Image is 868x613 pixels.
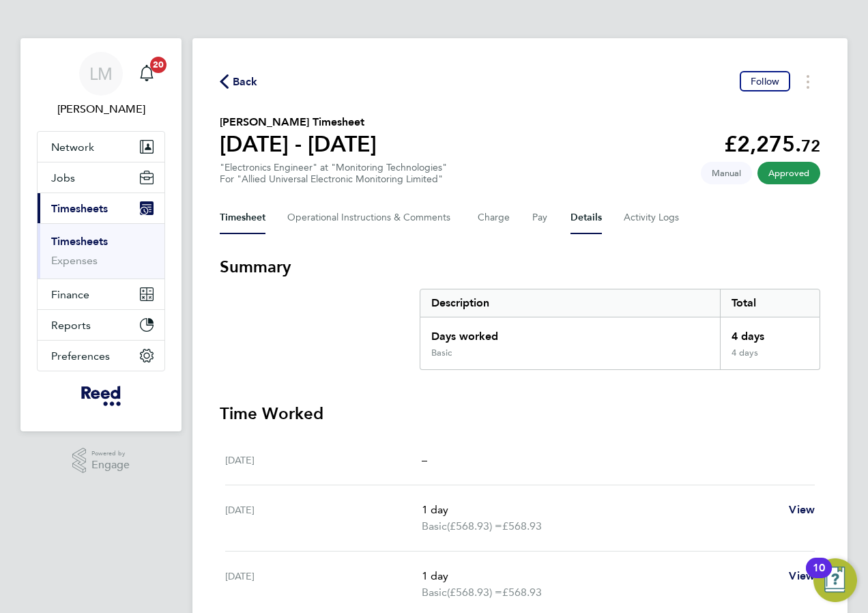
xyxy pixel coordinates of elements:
div: Summary [420,289,820,370]
button: Network [38,132,164,162]
span: Follow [751,75,779,87]
a: View [789,502,815,518]
button: Timesheets [38,193,164,223]
h1: [DATE] - [DATE] [220,130,377,158]
button: Follow [740,71,790,91]
button: Pay [532,201,549,234]
span: Finance [51,288,89,301]
p: 1 day [422,568,778,584]
div: Days worked [420,317,720,347]
div: [DATE] [225,452,422,468]
span: This timesheet was manually created. [701,162,752,184]
span: (£568.93) = [447,519,502,532]
span: (£568.93) = [447,586,502,599]
h3: Time Worked [220,403,820,425]
button: Finance [38,279,164,309]
a: Expenses [51,254,98,267]
a: LM[PERSON_NAME] [37,52,165,117]
span: View [789,569,815,582]
div: [DATE] [225,568,422,601]
p: 1 day [422,502,778,518]
h2: [PERSON_NAME] Timesheet [220,114,377,130]
span: Preferences [51,350,110,362]
span: – [422,453,427,466]
span: Powered by [91,448,130,459]
app-decimal: £2,275. [724,131,820,157]
span: £568.93 [502,519,542,532]
a: Timesheets [51,235,108,248]
a: Powered byEngage [72,448,130,474]
span: Engage [91,459,130,471]
div: 10 [813,568,825,586]
button: Activity Logs [624,201,681,234]
span: Network [51,141,94,154]
button: Charge [478,201,510,234]
button: Open Resource Center, 10 new notifications [813,558,857,602]
span: £568.93 [502,586,542,599]
button: Jobs [38,162,164,193]
span: Laura Millward [37,101,165,117]
span: Jobs [51,171,75,184]
span: View [789,503,815,516]
span: Timesheets [51,202,108,215]
span: This timesheet has been approved. [757,162,820,184]
div: 4 days [720,347,820,369]
span: Basic [422,584,447,601]
div: [DATE] [225,502,422,534]
button: Preferences [38,341,164,371]
a: Go to home page [37,385,165,407]
div: Total [720,289,820,317]
button: Timesheets Menu [796,71,820,92]
nav: Main navigation [20,38,182,431]
div: Timesheets [38,223,164,279]
a: View [789,568,815,584]
div: "Electronics Engineer" at "Monitoring Technologies" [220,162,447,185]
div: For "Allied Universal Electronic Monitoring Limited" [220,173,447,185]
span: LM [89,65,113,83]
button: Operational Instructions & Comments [287,201,456,234]
button: Details [570,201,602,234]
span: 72 [801,136,820,156]
span: 20 [150,57,167,73]
div: 4 days [720,317,820,347]
img: freesy-logo-retina.png [81,385,120,407]
span: Reports [51,319,91,332]
button: Timesheet [220,201,265,234]
h3: Summary [220,256,820,278]
div: Basic [431,347,452,358]
button: Reports [38,310,164,340]
div: Description [420,289,720,317]
button: Back [220,73,258,90]
span: Back [233,74,258,90]
a: 20 [133,52,160,96]
span: Basic [422,518,447,534]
